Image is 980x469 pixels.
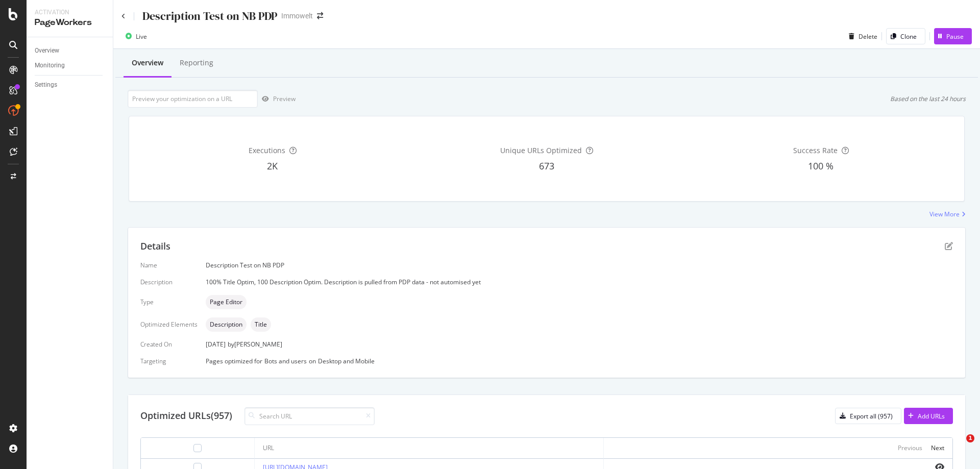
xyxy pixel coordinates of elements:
div: Description [140,278,198,286]
button: Preview [258,91,296,107]
div: Activation [35,8,105,17]
input: Preview your optimization on a URL [128,90,258,108]
div: Type [140,298,198,306]
span: Page Editor [210,299,242,305]
a: Overview [35,45,106,56]
div: 100% Title Optim, 100 Description Optim. Description is pulled from PDP data - not automised yet [206,278,953,286]
div: Add URLs [918,412,945,421]
div: Details [140,240,170,253]
a: Click to go back [121,13,126,19]
a: View More [929,210,966,218]
div: Immowelt [281,11,313,21]
div: by [PERSON_NAME] [228,340,282,349]
input: Search URL [244,407,375,425]
div: Optimized Elements [140,320,198,329]
div: Description Test on NB PDP [142,8,277,24]
div: Targeting [140,357,198,365]
div: Pages optimized for on [206,357,953,365]
div: Description Test on NB PDP [206,261,953,269]
span: 673 [539,160,554,172]
div: View More [929,210,960,218]
div: neutral label [206,317,247,332]
div: Delete [859,32,877,41]
div: Live [136,32,147,41]
div: neutral label [206,295,247,309]
div: Reporting [180,58,213,68]
div: URL [263,443,274,453]
button: Add URLs [904,408,953,424]
span: 2K [267,160,278,172]
div: Overview [132,58,163,68]
span: Success Rate [793,145,838,155]
div: Overview [35,45,59,56]
div: Pause [946,32,964,41]
iframe: Intercom live chat [945,434,970,459]
button: Delete [845,28,877,44]
div: Monitoring [35,60,65,71]
button: Export all (957) [835,408,901,424]
div: Export all (957) [850,412,893,421]
div: Desktop and Mobile [318,357,375,365]
span: 100 % [808,160,834,172]
div: Previous [898,443,922,452]
span: Description [210,322,242,328]
a: Settings [35,80,106,90]
button: Previous [898,442,922,454]
div: Settings [35,80,57,90]
div: Optimized URLs (957) [140,409,232,423]
div: neutral label [251,317,271,332]
a: Monitoring [35,60,106,71]
span: 1 [966,434,974,442]
button: Pause [934,28,972,44]
div: arrow-right-arrow-left [317,12,323,19]
span: Executions [249,145,285,155]
span: Unique URLs Optimized [500,145,582,155]
div: pen-to-square [945,242,953,250]
div: Name [140,261,198,269]
div: Next [931,443,944,452]
div: Based on the last 24 hours [890,94,966,103]
div: Created On [140,340,198,349]
div: Bots and users [264,357,307,365]
span: Title [255,322,267,328]
div: PageWorkers [35,17,105,29]
button: Next [931,442,944,454]
div: Preview [273,94,296,103]
div: [DATE] [206,340,953,349]
button: Clone [886,28,925,44]
div: Clone [900,32,917,41]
